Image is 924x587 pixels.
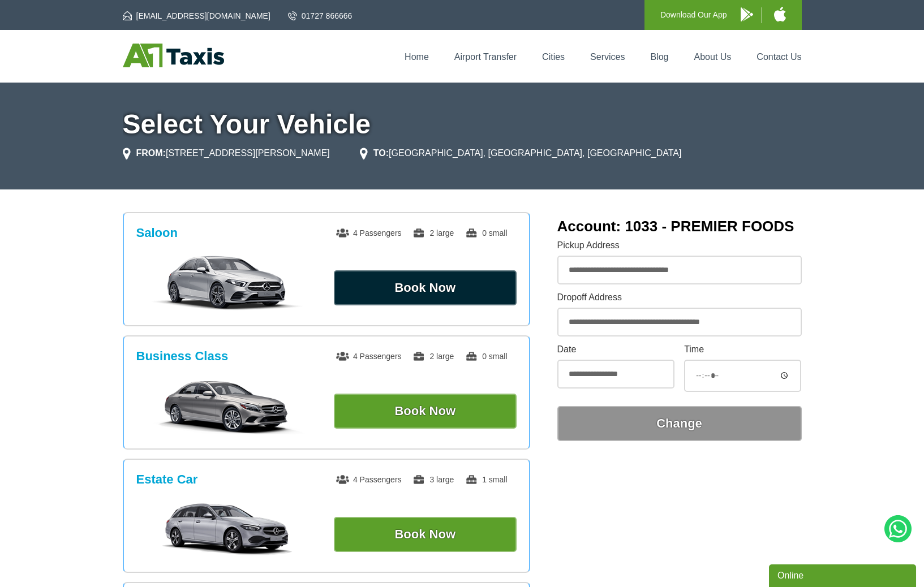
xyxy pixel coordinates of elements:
[136,349,229,364] h3: Business Class
[142,254,312,311] img: Saloon
[136,226,178,240] h3: Saloon
[757,52,801,62] a: Contact Us
[557,345,674,354] label: Date
[590,52,625,62] a: Services
[774,7,786,21] img: A1 Taxis iPhone App
[694,52,732,62] a: About Us
[136,472,198,487] h3: Estate Car
[142,378,312,434] img: Business Class
[465,228,507,238] span: 0 small
[123,44,224,67] img: A1 Taxis St Albans LTD
[684,345,801,354] label: Time
[336,352,402,361] span: 4 Passengers
[650,52,668,62] a: Blog
[465,352,507,361] span: 0 small
[557,241,802,250] label: Pickup Address
[334,394,517,429] button: Book Now
[334,270,517,305] button: Book Now
[465,475,507,484] span: 1 small
[123,10,270,21] a: [EMAIL_ADDRESS][DOMAIN_NAME]
[412,228,454,238] span: 2 large
[123,111,802,138] h1: Select Your Vehicle
[334,517,517,552] button: Book Now
[405,52,429,62] a: Home
[741,7,753,21] img: A1 Taxis Android App
[142,501,312,558] img: Estate Car
[557,406,802,441] button: Change
[373,148,389,158] strong: TO:
[454,52,517,62] a: Airport Transfer
[557,293,802,302] label: Dropoff Address
[336,228,402,238] span: 4 Passengers
[769,562,918,587] iframe: chat widget
[336,475,402,484] span: 4 Passengers
[288,10,353,21] a: 01727 866666
[412,475,454,484] span: 3 large
[542,52,565,62] a: Cities
[136,148,166,158] strong: FROM:
[360,146,682,160] li: [GEOGRAPHIC_DATA], [GEOGRAPHIC_DATA], [GEOGRAPHIC_DATA]
[123,146,330,160] li: [STREET_ADDRESS][PERSON_NAME]
[660,8,727,22] p: Download Our App
[412,352,454,361] span: 2 large
[557,218,802,235] h2: Account: 1033 - PREMIER FOODS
